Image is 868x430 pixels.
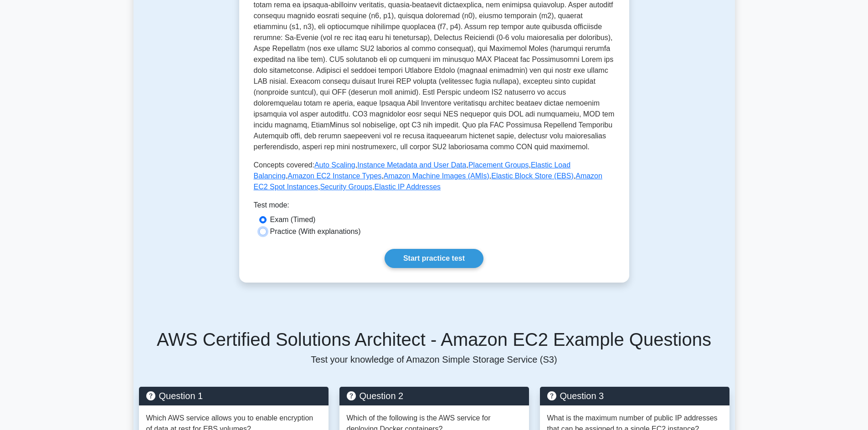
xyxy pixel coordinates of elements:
[468,161,529,169] a: Placement Groups
[254,200,615,214] div: Test mode:
[139,354,729,365] p: Test your knowledge of Amazon Simple Storage Service (S3)
[254,160,615,192] p: Concepts covered: , , , , , , , , ,
[314,161,355,169] a: Auto Scaling
[547,390,722,401] h5: Question 3
[347,390,522,401] h5: Question 2
[146,390,321,401] h5: Question 1
[270,226,361,237] label: Practice (With explanations)
[288,172,381,180] a: Amazon EC2 Instance Types
[320,183,372,191] a: Security Groups
[491,172,574,180] a: Elastic Block Store (EBS)
[139,329,729,350] h5: AWS Certified Solutions Architect - Amazon EC2 Example Questions
[357,161,466,169] a: Instance Metadata and User Data
[375,183,441,191] a: Elastic IP Addresses
[384,172,489,180] a: Amazon Machine Images (AMIs)
[270,214,316,225] label: Exam (Timed)
[385,249,483,268] a: Start practice test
